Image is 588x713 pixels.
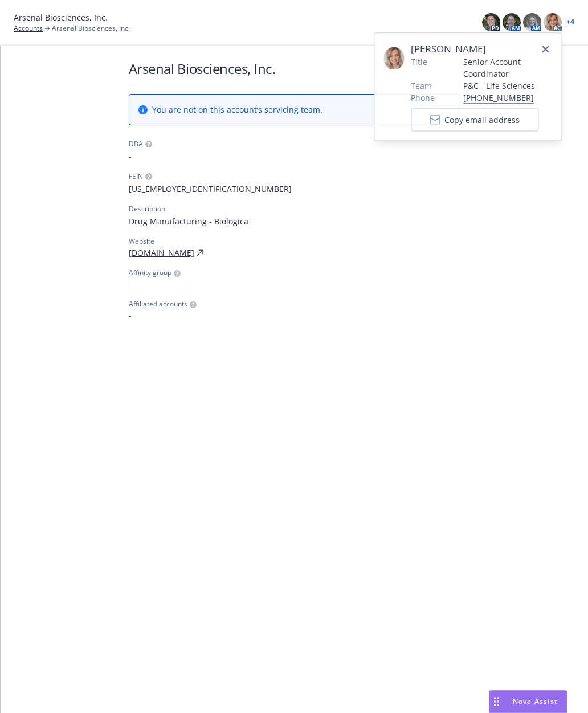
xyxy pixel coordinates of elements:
div: Description [129,204,165,214]
span: Arsenal Biosciences, Inc. [52,23,130,34]
span: Affinity group [129,268,171,278]
span: You are not on this account’s servicing team. [152,104,322,116]
div: DBA [129,139,143,149]
img: photo [503,13,521,31]
img: photo [523,13,541,31]
span: Drug Manufacturing - Biologica [129,215,460,227]
div: Website [129,236,460,247]
span: Nova Assist [513,696,558,706]
span: Arsenal Biosciences, Inc. [14,11,108,23]
a: Accounts [14,23,43,34]
span: [US_EMPLOYER_IDENTIFICATION_NUMBER] [129,183,460,195]
span: Affiliated accounts [129,299,187,309]
span: - [129,278,460,290]
img: photo [544,13,562,31]
span: - [129,309,460,321]
a: [DOMAIN_NAME] [129,247,194,259]
div: Drag to move [489,691,504,712]
img: photo [482,13,500,31]
a: + 4 [566,19,574,26]
button: Nova Assist [489,690,567,713]
div: FEIN [129,171,143,182]
h1: Arsenal Biosciences, Inc. [129,59,460,78]
span: - [129,150,460,162]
